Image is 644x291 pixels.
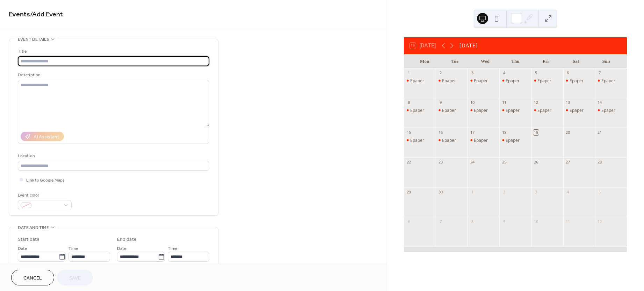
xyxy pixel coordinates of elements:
[565,189,571,194] div: 4
[601,78,615,84] div: Epaper
[565,219,571,224] div: 11
[470,100,475,105] div: 10
[406,100,411,105] div: 8
[168,245,178,252] span: Time
[406,219,411,224] div: 6
[499,137,531,143] div: Epaper
[470,130,475,135] div: 17
[597,160,602,165] div: 28
[18,245,27,252] span: Date
[438,100,443,105] div: 9
[470,189,475,194] div: 1
[442,78,456,84] div: Epaper
[404,107,436,113] div: Epaper
[470,54,500,68] div: Wed
[18,71,208,79] div: Description
[117,236,137,243] div: End date
[470,70,475,76] div: 3
[537,107,551,113] div: Epaper
[533,130,538,135] div: 19
[501,70,507,76] div: 4
[531,107,563,113] div: Epaper
[442,107,456,113] div: Epaper
[406,160,411,165] div: 22
[410,107,424,113] div: Epaper
[410,137,424,143] div: Epaper
[570,107,584,113] div: Epaper
[537,78,551,84] div: Epaper
[595,78,627,84] div: Epaper
[533,160,538,165] div: 26
[460,41,478,50] div: [DATE]
[23,275,42,282] span: Cancel
[597,70,602,76] div: 7
[438,219,443,224] div: 7
[501,219,507,224] div: 9
[18,236,39,243] div: Start date
[18,224,49,231] span: Date and time
[442,137,456,143] div: Epaper
[438,70,443,76] div: 2
[597,130,602,135] div: 21
[438,189,443,194] div: 30
[499,78,531,84] div: Epaper
[470,160,475,165] div: 24
[440,54,470,68] div: Tue
[410,54,440,68] div: Mon
[474,137,488,143] div: Epaper
[501,189,507,194] div: 2
[474,78,488,84] div: Epaper
[404,78,436,84] div: Epaper
[530,54,561,68] div: Fri
[506,78,520,84] div: Epaper
[11,270,54,285] button: Cancel
[563,107,595,113] div: Epaper
[561,54,591,68] div: Sat
[565,100,571,105] div: 13
[26,177,65,184] span: Link to Google Maps
[436,137,468,143] div: Epaper
[533,70,538,76] div: 5
[565,70,571,76] div: 6
[406,70,411,76] div: 1
[501,160,507,165] div: 25
[9,8,30,21] a: Events
[595,107,627,113] div: Epaper
[18,192,70,199] div: Event color
[501,100,507,105] div: 11
[406,130,411,135] div: 15
[30,8,63,21] span: / Add Event
[438,130,443,135] div: 16
[597,189,602,194] div: 5
[18,152,208,160] div: Location
[506,137,520,143] div: Epaper
[601,107,615,113] div: Epaper
[591,54,621,68] div: Sun
[499,107,531,113] div: Epaper
[468,137,499,143] div: Epaper
[468,107,499,113] div: Epaper
[563,78,595,84] div: Epaper
[410,78,424,84] div: Epaper
[531,78,563,84] div: Epaper
[533,100,538,105] div: 12
[436,78,468,84] div: Epaper
[565,130,571,135] div: 20
[468,78,499,84] div: Epaper
[597,219,602,224] div: 12
[470,219,475,224] div: 8
[506,107,520,113] div: Epaper
[18,48,208,55] div: Title
[533,219,538,224] div: 10
[436,107,468,113] div: Epaper
[18,36,49,43] span: Event details
[117,245,126,252] span: Date
[438,160,443,165] div: 23
[68,245,78,252] span: Time
[474,107,488,113] div: Epaper
[597,100,602,105] div: 14
[570,78,584,84] div: Epaper
[500,54,531,68] div: Thu
[501,130,507,135] div: 18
